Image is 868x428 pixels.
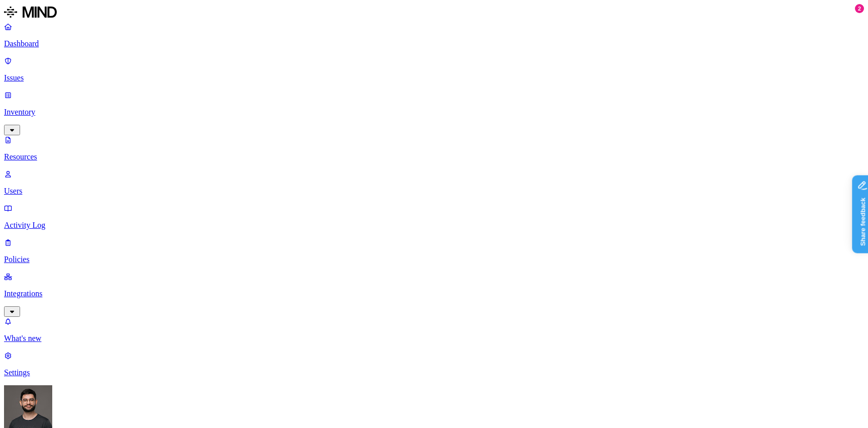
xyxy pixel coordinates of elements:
img: MIND [4,4,57,20]
p: Users [4,187,864,196]
p: What's new [4,334,864,343]
a: Inventory [4,91,864,134]
a: MIND [4,4,864,22]
p: Integrations [4,289,864,298]
p: Activity Log [4,221,864,230]
a: Integrations [4,272,864,315]
a: Users [4,169,864,196]
a: Policies [4,238,864,264]
p: Inventory [4,108,864,117]
a: Activity Log [4,204,864,230]
p: Resources [4,152,864,161]
p: Dashboard [4,39,864,48]
a: Issues [4,56,864,82]
a: Resources [4,135,864,161]
div: 2 [855,4,864,13]
p: Issues [4,73,864,82]
p: Settings [4,368,864,377]
a: Settings [4,351,864,377]
a: What's new [4,317,864,343]
p: Policies [4,255,864,264]
a: Dashboard [4,22,864,48]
